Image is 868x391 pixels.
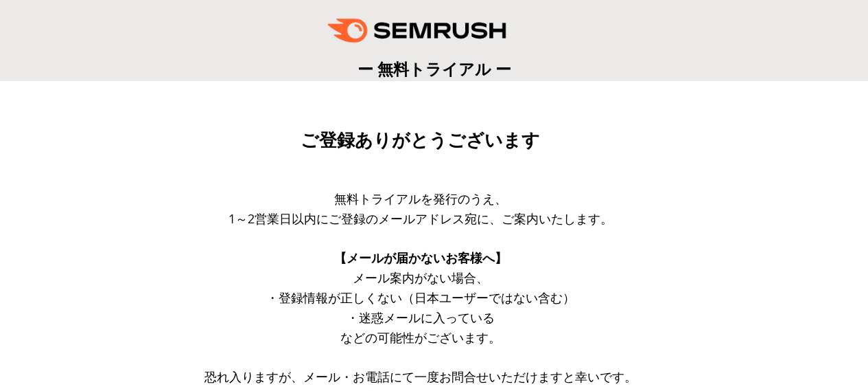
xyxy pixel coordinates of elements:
[301,130,540,150] span: ご登録ありがとうございます
[204,368,637,385] span: 恐れ入りますが、メール・お電話にて一度お問合せいただけますと幸いです。
[353,269,489,286] span: メール案内がない場合、
[334,190,507,207] span: 無料トライアルを発行のうえ、
[357,58,511,80] span: ー 無料トライアル ー
[266,289,575,306] span: ・登録情報が正しくない（日本ユーザーではない含む）
[340,329,501,346] span: などの可能性がございます。
[228,210,613,227] span: 1～2営業日以内にご登録のメールアドレス宛に、ご案内いたします。
[347,309,495,326] span: ・迷惑メールに入っている
[334,249,507,266] span: 【メールが届かないお客様へ】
